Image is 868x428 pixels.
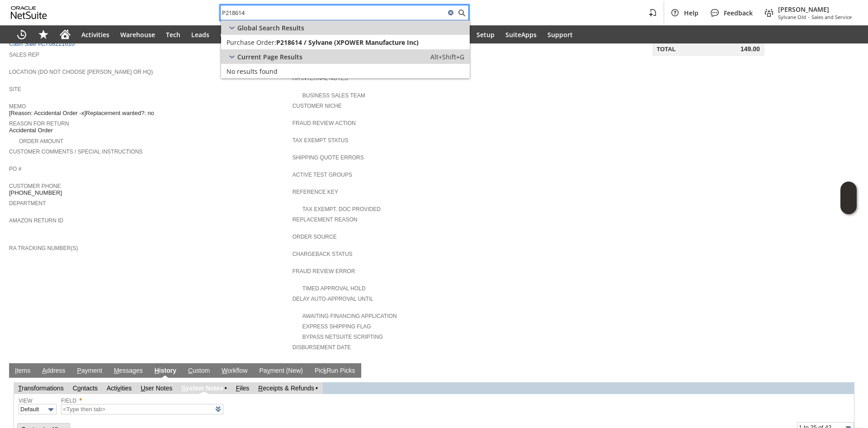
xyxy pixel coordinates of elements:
[547,30,573,39] span: Support
[186,25,215,43] a: Leads
[181,385,185,392] span: S
[222,367,227,374] span: W
[684,9,698,17] span: Help
[152,367,179,375] a: History
[9,189,62,197] span: [PHONE_NUMBER]
[302,313,397,319] a: Awaiting Financing Application
[9,183,61,189] a: Customer Phone
[9,110,154,117] span: [Reason: Accidental Order -x]Replacement wanted?: no
[292,268,355,274] a: Fraud Review Error
[292,75,348,82] a: RA Internal Notes
[9,127,53,134] span: Accidental Order
[219,367,250,375] a: Workflow
[292,172,352,178] a: Active Test Groups
[302,334,383,340] a: Bypass NetSuite Scripting
[9,86,21,92] a: Site
[292,154,364,161] a: Shipping Quote Errors
[16,29,27,40] svg: Recent Records
[9,40,75,47] a: Cash Sale #C708221610
[9,245,78,251] a: RA Tracking Number(s)
[117,385,120,392] span: v
[19,398,33,404] a: View
[221,7,445,18] input: Search
[9,52,39,58] a: Sales Rep
[456,7,467,18] svg: Search
[215,25,269,43] a: Opportunities
[141,385,172,392] a: User Notes
[191,30,209,39] span: Leads
[811,14,852,20] span: Sales and Service
[292,344,351,351] a: Disbursement Date
[292,251,353,257] a: Chargeback Status
[292,216,358,223] a: Replacement reason
[73,385,98,392] a: Contacts
[54,25,76,43] a: Home
[15,367,17,374] span: I
[302,206,381,212] a: Tax Exempt. Doc Provided
[258,385,314,392] a: Receipts & Refunds
[114,367,119,374] span: M
[257,367,305,375] a: Payment (New)
[221,35,470,49] a: Purchase Order:P218614 / Sylvane (XPOWER Manufacture Inc)Edit:
[160,25,186,43] a: Tech
[312,367,357,375] a: PickRun Picks
[657,46,676,53] a: Total
[61,404,223,414] input: <Type then tab>
[267,367,270,374] span: y
[476,30,495,39] span: Setup
[292,296,373,302] a: Delay Auto-Approval Until
[112,367,145,375] a: Messages
[808,14,810,20] span: -
[38,29,49,40] svg: Shortcuts
[76,25,115,43] a: Activities
[505,30,537,39] span: SuiteApps
[292,103,342,109] a: Customer Niche
[9,120,69,127] a: Reason For Return
[166,30,180,39] span: Tech
[42,367,46,374] span: A
[19,404,57,414] input: Default
[11,25,33,43] a: Recent Records
[302,92,365,99] a: Business Sales Team
[292,120,356,126] a: Fraud Review Action
[236,385,250,392] a: Files
[292,137,349,144] a: Tax Exempt Status
[188,367,193,374] span: C
[120,30,155,39] span: Warehouse
[77,367,81,374] span: P
[236,385,240,392] span: F
[9,69,153,75] a: Location (Do Not Choose [PERSON_NAME] or HQ)
[778,14,806,20] span: Sylvane Old
[778,5,852,14] span: [PERSON_NAME]
[9,200,46,207] a: Department
[141,385,145,392] span: U
[226,38,276,47] span: Purchase Order:
[220,30,264,39] span: Opportunities
[9,149,142,155] a: Customer Comments / Special Instructions
[302,323,371,330] a: Express Shipping Flag
[60,29,71,40] svg: Home
[840,182,857,214] iframe: Click here to launch Oracle Guided Learning Help Panel
[302,285,366,292] a: Timed Approval Hold
[19,138,63,144] a: Order Amount
[40,367,67,375] a: Address
[843,365,854,376] a: Unrolled view on
[471,25,500,43] a: Setup
[18,385,22,392] span: T
[33,25,54,43] div: Shortcuts
[11,6,47,19] svg: logo
[75,367,104,375] a: Payment
[9,103,26,110] a: Memo
[237,53,302,61] span: Current Page Results
[258,385,263,392] span: R
[9,166,21,172] a: PO #
[500,25,542,43] a: SuiteApps
[77,385,81,392] span: o
[292,189,338,195] a: Reference Key
[18,385,64,392] a: Transformations
[46,404,56,415] img: More Options
[323,367,326,374] span: k
[741,45,760,53] span: 149.00
[181,385,223,392] a: System Notes
[155,367,159,374] span: H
